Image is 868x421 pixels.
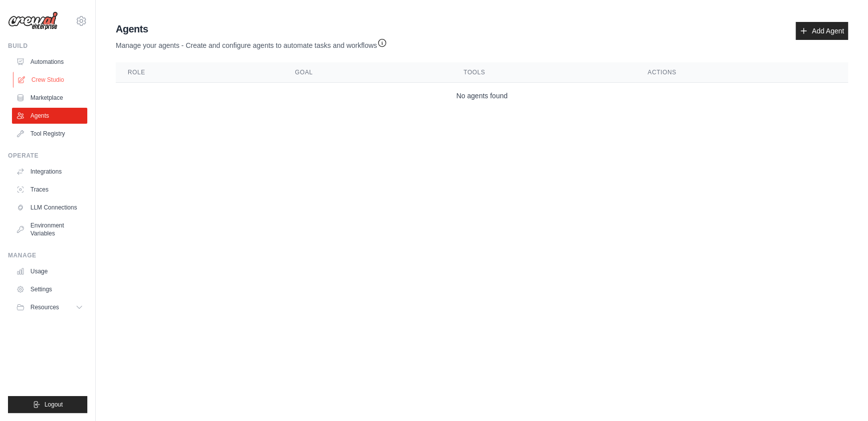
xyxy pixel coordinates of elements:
[8,396,87,413] button: Logout
[12,182,87,198] a: Traces
[12,299,87,315] button: Resources
[8,11,58,30] img: Logo
[13,72,88,88] a: Crew Studio
[8,152,87,160] div: Operate
[12,54,87,70] a: Automations
[8,42,87,50] div: Build
[116,62,283,83] th: Role
[451,62,636,83] th: Tools
[796,22,848,40] a: Add Agent
[12,200,87,215] a: LLM Connections
[12,164,87,180] a: Integrations
[12,90,87,106] a: Marketplace
[12,263,87,279] a: Usage
[30,303,59,311] span: Resources
[283,62,451,83] th: Goal
[12,217,87,241] a: Environment Variables
[636,62,848,83] th: Actions
[116,22,387,36] h2: Agents
[116,83,848,109] td: No agents found
[12,281,87,297] a: Settings
[8,251,87,259] div: Manage
[116,36,387,50] p: Manage your agents - Create and configure agents to automate tasks and workflows
[12,126,87,142] a: Tool Registry
[12,108,87,124] a: Agents
[44,401,63,409] span: Logout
